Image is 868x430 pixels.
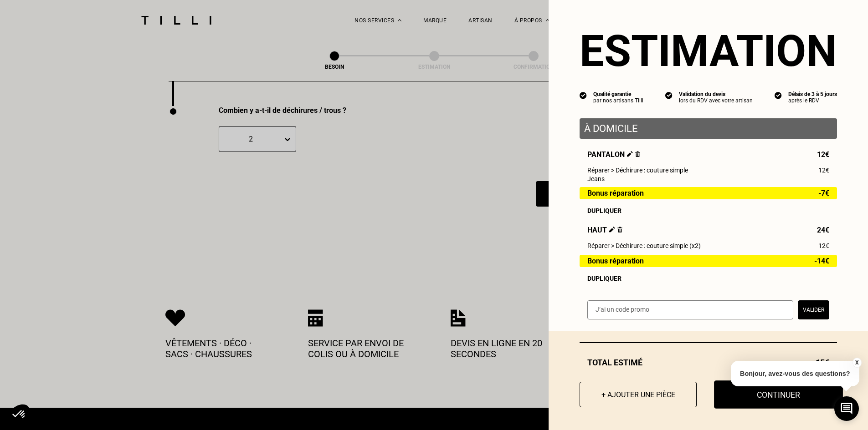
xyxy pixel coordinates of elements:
[617,227,622,233] img: Supprimer
[587,175,605,182] span: Jeans
[580,25,837,76] section: Estimation
[818,167,829,174] span: 12€
[580,358,837,367] div: Total estimé
[587,257,644,265] span: Bonus réparation
[609,227,615,233] img: Éditer
[798,300,829,319] button: Valider
[665,91,673,99] img: icon list info
[580,382,697,407] button: + Ajouter une pièce
[587,167,688,174] span: Réparer > Déchirure : couture simple
[775,91,782,99] img: icon list info
[587,300,793,319] input: J‘ai un code promo
[818,242,829,249] span: 12€
[587,226,622,234] span: Haut
[814,257,829,265] span: -14€
[788,91,837,97] div: Délais de 3 à 5 jours
[580,91,587,99] img: icon list info
[593,91,643,97] div: Qualité garantie
[627,151,633,157] img: Éditer
[818,189,829,197] span: -7€
[852,358,861,368] button: X
[679,91,753,97] div: Validation du devis
[584,123,832,134] p: À domicile
[817,150,829,159] span: 12€
[635,151,640,157] img: Supprimer
[587,150,640,159] span: Pantalon
[587,242,701,249] span: Réparer > Déchirure : couture simple (x2)
[593,97,643,104] div: par nos artisans Tilli
[679,97,753,104] div: lors du RDV avec votre artisan
[731,361,859,386] p: Bonjour, avez-vous des questions?
[714,380,843,409] button: Continuer
[817,226,829,234] span: 24€
[587,207,829,214] div: Dupliquer
[587,189,644,197] span: Bonus réparation
[587,275,829,282] div: Dupliquer
[788,97,837,104] div: après le RDV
